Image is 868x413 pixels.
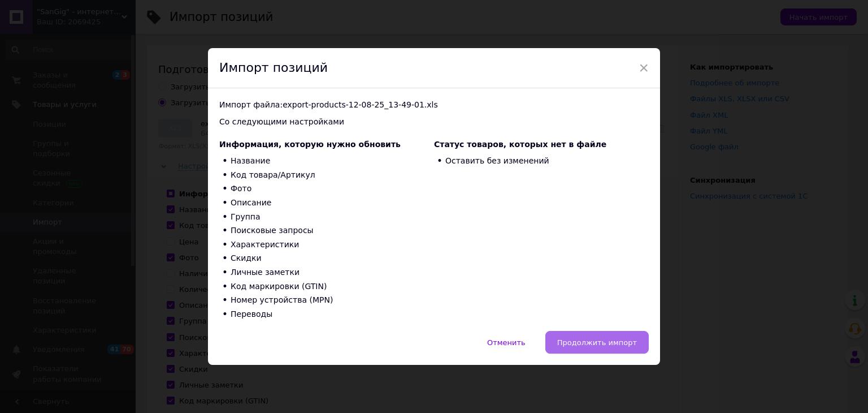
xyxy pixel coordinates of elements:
[219,140,401,149] span: Информация, которую нужно обновить
[219,100,649,111] div: Импорт файла: export-products-12-08-25_13-49-01.xls
[219,117,649,128] div: Со следующими настройками
[219,182,434,196] li: Фото
[208,48,660,89] div: Импорт позиций
[219,196,434,210] li: Описание
[434,140,606,149] span: Статус товаров, которых нет в файле
[639,58,649,78] span: ×
[219,252,434,266] li: Скидки
[545,331,649,354] button: Продолжить импорт
[219,307,434,321] li: Переводы
[219,224,434,238] li: Поисковые запросы
[219,168,434,182] li: Код товара/Артикул
[475,331,537,354] button: Отменить
[434,154,649,169] li: Оставить без изменений
[219,154,434,169] li: Название
[557,338,637,347] span: Продолжить импорт
[219,238,434,252] li: Характеристики
[219,279,434,294] li: Код маркировки (GTIN)
[487,338,526,347] span: Отменить
[219,210,434,224] li: Группа
[219,294,434,308] li: Номер устройства (MPN)
[219,265,434,279] li: Личные заметки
